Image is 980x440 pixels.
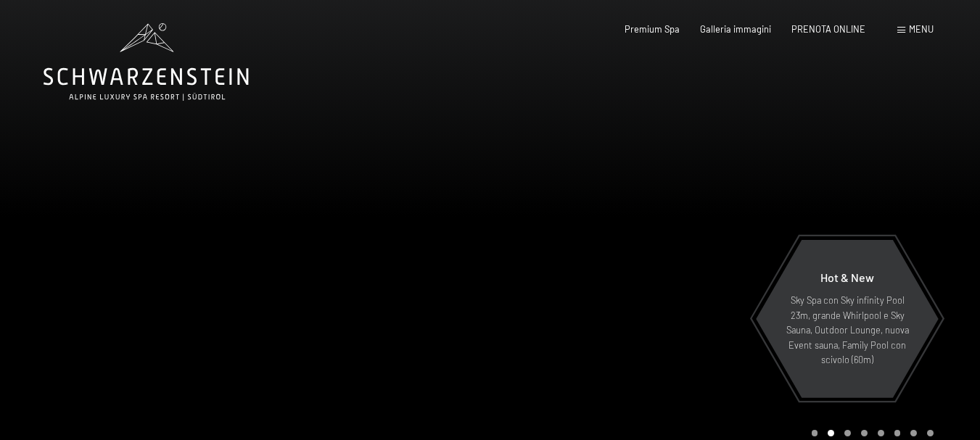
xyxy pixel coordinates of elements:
[784,293,910,367] p: Sky Spa con Sky infinity Pool 23m, grande Whirlpool e Sky Sauna, Outdoor Lounge, nuova Event saun...
[844,430,851,436] div: Carousel Page 3
[700,23,771,35] a: Galleria immagini
[927,430,934,436] div: Carousel Page 8
[861,430,868,436] div: Carousel Page 4
[909,23,934,35] span: Menu
[894,430,901,436] div: Carousel Page 6
[625,23,680,35] a: Premium Spa
[791,23,865,35] a: PRENOTA ONLINE
[807,430,934,436] div: Carousel Pagination
[812,430,818,436] div: Carousel Page 1
[820,270,874,284] span: Hot & New
[878,430,884,436] div: Carousel Page 5
[755,239,939,399] a: Hot & New Sky Spa con Sky infinity Pool 23m, grande Whirlpool e Sky Sauna, Outdoor Lounge, nuova ...
[828,430,834,436] div: Carousel Page 2 (Current Slide)
[910,430,917,436] div: Carousel Page 7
